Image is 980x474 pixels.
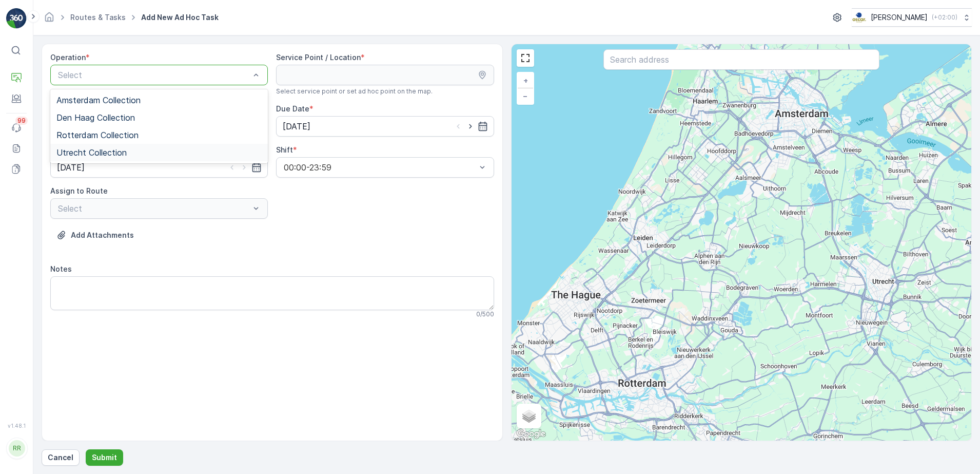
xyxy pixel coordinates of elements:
[514,427,548,441] img: Google
[523,76,528,85] span: +
[276,104,309,113] label: Due Date
[518,73,533,88] a: Zoom In
[9,440,25,457] div: RR
[56,96,141,105] span: Amsterdam Collection
[50,53,86,62] label: Operation
[852,8,972,27] button: [PERSON_NAME](+02:00)
[6,423,27,429] span: v 1.48.1
[514,427,548,441] a: Open this area in Google Maps (opens a new window)
[70,13,126,22] a: Routes & Tasks
[518,88,533,104] a: Zoom Out
[139,12,221,23] span: Add New Ad Hoc Task
[603,49,879,70] input: Search address
[42,449,80,466] button: Cancel
[476,310,494,318] p: 0 / 500
[932,13,957,22] p: ( +02:00 )
[6,8,27,29] img: logo
[50,186,108,195] label: Assign to Route
[56,113,135,122] span: Den Haag Collection
[518,405,540,427] a: Layers
[50,227,140,243] button: Upload File
[276,116,494,137] input: dd/mm/yyyy
[86,449,123,466] button: Submit
[48,452,73,463] p: Cancel
[56,148,127,157] span: Utrecht Collection
[276,145,293,154] label: Shift
[6,118,27,138] a: 99
[276,87,433,96] span: Select service point or set ad hoc point on the map.
[871,12,928,23] p: [PERSON_NAME]
[56,130,139,140] span: Rotterdam Collection
[852,12,867,23] img: basis-logo_rgb2x.png
[71,230,134,240] p: Add Attachments
[276,53,361,62] label: Service Point / Location
[17,117,26,125] p: 99
[50,264,72,273] label: Notes
[44,15,55,24] a: Homepage
[518,50,533,66] a: View Fullscreen
[6,431,27,466] button: RR
[92,452,117,463] p: Submit
[50,157,268,178] input: dd/mm/yyyy
[523,91,528,100] span: −
[58,69,250,81] p: Select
